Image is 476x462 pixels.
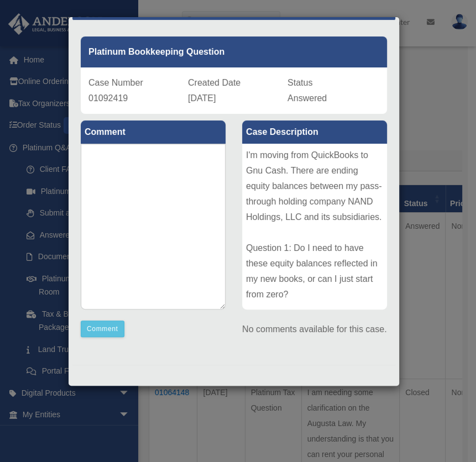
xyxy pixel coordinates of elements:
[81,36,387,67] div: Platinum Bookkeeping Question
[242,120,387,144] label: Case Description
[188,93,216,103] span: [DATE]
[287,93,327,103] span: Answered
[88,93,128,103] span: 01092419
[242,144,387,309] div: I'm moving from QuickBooks to Gnu Cash. There are ending equity balances between my pass-through ...
[81,120,226,144] label: Comment
[81,321,124,337] button: Comment
[88,78,143,87] span: Case Number
[287,78,312,87] span: Status
[242,322,387,337] p: No comments available for this case.
[188,78,240,87] span: Created Date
